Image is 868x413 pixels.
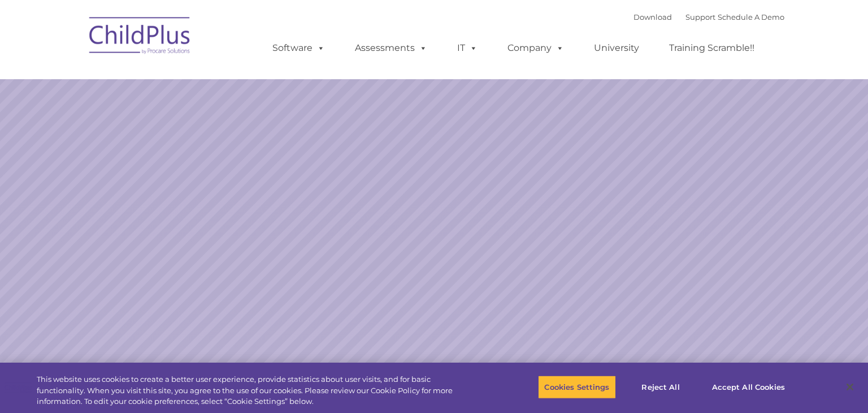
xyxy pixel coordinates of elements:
button: Cookies Settings [538,375,615,399]
button: Accept All Cookies [706,375,791,399]
a: University [583,37,650,59]
div: This website uses cookies to create a better user experience, provide statistics about user visit... [37,374,478,407]
button: Close [837,375,862,399]
a: Company [496,37,575,59]
a: Training Scramble!! [658,37,766,59]
a: Assessments [344,37,439,59]
a: Schedule A Demo [718,12,784,21]
img: ChildPlus by Procare Solutions [84,9,197,66]
a: Software [261,37,336,59]
a: Support [685,12,715,21]
a: Download [633,12,672,21]
font: | [633,12,784,21]
a: IT [446,37,489,59]
button: Reject All [626,375,696,399]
